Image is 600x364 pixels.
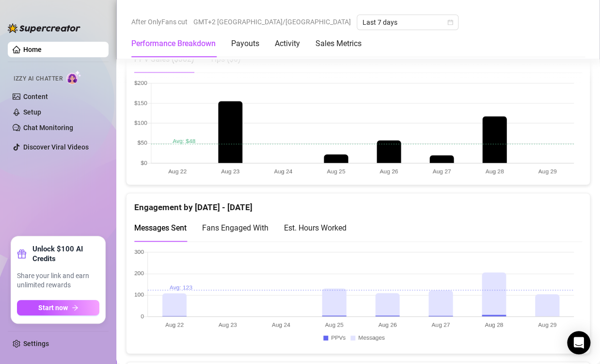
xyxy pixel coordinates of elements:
[38,304,68,312] span: Start now
[134,223,187,232] span: Messages Sent
[316,38,362,50] div: Sales Metrics
[23,340,49,347] a: Settings
[231,38,259,50] div: Payouts
[66,70,81,84] img: AI Chatter
[32,244,99,264] strong: Unlock $100 AI Credits
[23,108,41,116] a: Setup
[131,15,188,29] span: After OnlyFans cut
[23,143,89,151] a: Discover Viral Videos
[17,249,27,259] span: gift
[447,19,453,25] span: calendar
[284,221,347,233] div: Est. Hours Worked
[72,304,79,311] span: arrow-right
[23,124,73,132] a: Chat Monitoring
[8,23,80,33] img: logo-BBDzfeDw.svg
[202,223,268,232] span: Fans Engaged With
[17,271,99,290] span: Share your link and earn unlimited rewards
[275,38,300,50] div: Activity
[23,46,42,53] a: Home
[193,15,351,29] span: GMT+2 [GEOGRAPHIC_DATA]/[GEOGRAPHIC_DATA]
[14,74,63,83] span: Izzy AI Chatter
[567,331,590,354] div: Open Intercom Messenger
[363,15,453,30] span: Last 7 days
[17,300,99,315] button: Start nowarrow-right
[23,93,48,100] a: Content
[131,38,216,50] div: Performance Breakdown
[134,193,582,214] div: Engagement by [DATE] - [DATE]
